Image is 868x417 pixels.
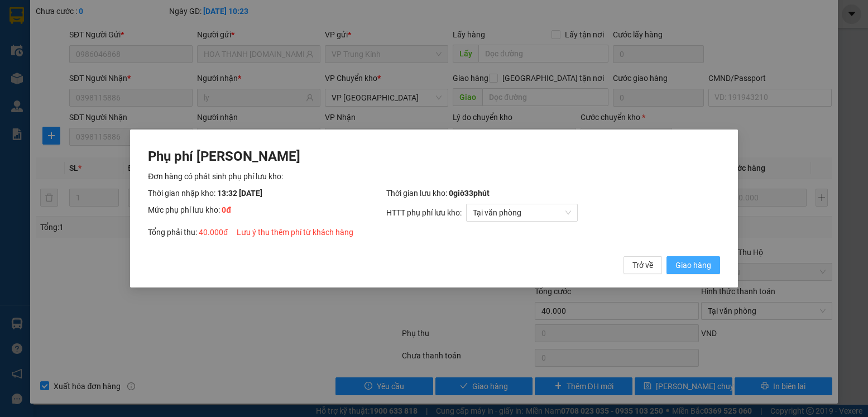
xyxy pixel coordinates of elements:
button: Trở về [624,256,662,274]
div: Thời gian lưu kho: [386,187,720,199]
span: 40.000 đ [199,228,228,237]
div: Đơn hàng có phát sinh phụ phí lưu kho: [148,170,720,183]
span: Lưu ý thu thêm phí từ khách hàng [237,228,353,237]
span: 13:32 [DATE] [217,189,262,198]
span: Trở về [632,259,653,271]
span: Phụ phí [PERSON_NAME] [148,148,300,164]
div: Mức phụ phí lưu kho: [148,204,386,222]
div: Thời gian nhập kho: [148,187,386,199]
div: Tổng phải thu: [148,226,720,238]
span: Tại văn phòng [473,204,571,221]
span: 0 đ [222,205,231,214]
button: Giao hàng [666,256,720,274]
span: Giao hàng [675,259,711,271]
div: HTTT phụ phí lưu kho: [386,204,720,222]
span: 0 giờ 33 phút [449,189,490,198]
